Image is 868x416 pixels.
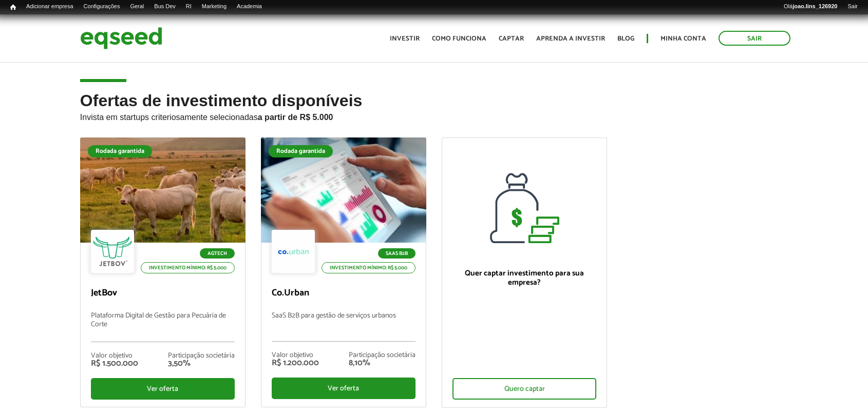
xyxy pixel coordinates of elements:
p: Quer captar investimento para sua empresa? [452,269,596,287]
a: Como funciona [432,35,486,42]
img: EqSeed [80,25,162,52]
a: Blog [617,35,634,42]
strong: joao.lins_126920 [792,3,837,9]
div: Valor objetivo [91,352,138,360]
div: 8,10% [349,359,416,367]
strong: a partir de R$ 5.000 [258,113,333,122]
a: Início [5,3,21,12]
a: Investir [390,35,420,42]
a: Bus Dev [149,3,181,11]
a: Configurações [79,3,125,11]
a: Minha conta [661,35,706,42]
p: Agtech [200,248,235,259]
div: Quero captar [452,378,596,400]
div: Rodada garantida [269,145,333,157]
p: Invista em startups criteriosamente selecionadas [80,110,788,122]
p: Plataforma Digital de Gestão para Pecuária de Corte [91,312,235,342]
a: Rodada garantida SaaS B2B Investimento mínimo: R$ 5.000 Co.Urban SaaS B2B para gestão de serviços... [261,137,426,407]
div: R$ 1.500.000 [91,360,138,368]
a: Quer captar investimento para sua empresa? Quero captar [442,137,607,408]
div: Participação societária [168,352,235,360]
div: 3,50% [168,360,235,368]
div: R$ 1.200.000 [272,359,319,367]
a: Marketing [197,3,232,11]
a: Geral [125,3,149,11]
h2: Ofertas de investimento disponíveis [80,92,788,137]
a: Sair [719,31,790,46]
span: Início [10,4,16,11]
div: Valor objetivo [272,352,319,359]
a: Captar [499,35,524,42]
p: SaaS B2B [378,248,416,259]
a: Aprenda a investir [536,35,605,42]
a: Adicionar empresa [21,3,79,11]
div: Ver oferta [272,378,416,399]
div: Participação societária [349,352,416,359]
a: Olájoao.lins_126920 [779,3,842,11]
p: Investimento mínimo: R$ 5.000 [322,262,416,273]
p: Investimento mínimo: R$ 5.000 [141,262,235,273]
a: Sair [842,3,863,11]
a: RI [181,3,197,11]
div: Rodada garantida [88,145,152,157]
a: Rodada garantida Agtech Investimento mínimo: R$ 5.000 JetBov Plataforma Digital de Gestão para Pe... [80,137,246,407]
a: Academia [232,3,267,11]
p: Co.Urban [272,288,416,299]
div: Ver oferta [91,378,235,400]
p: SaaS B2B para gestão de serviços urbanos [272,312,416,342]
p: JetBov [91,288,235,299]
